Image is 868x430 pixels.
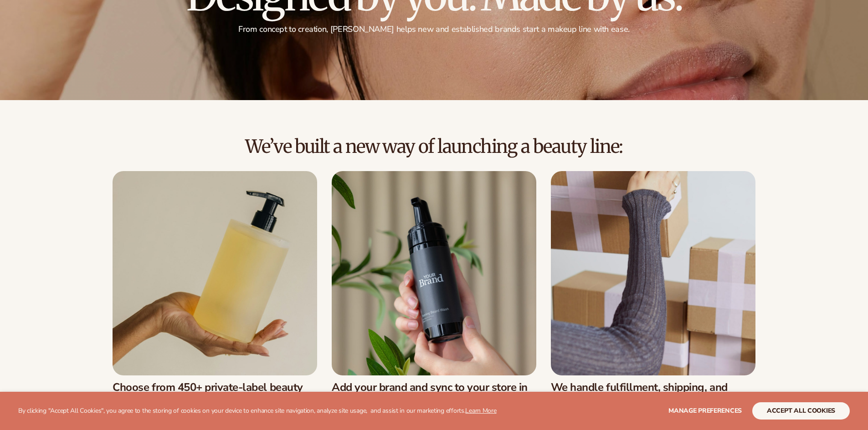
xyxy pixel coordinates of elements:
h3: Add your brand and sync to your store in minutes [332,381,536,407]
p: By clicking "Accept All Cookies", you agree to the storing of cookies on your device to enhance s... [18,407,497,415]
h2: We’ve built a new way of launching a beauty line: [26,137,842,157]
h3: Choose from 450+ private-label beauty products [113,381,317,407]
button: accept all cookies [752,402,850,420]
a: Learn More [465,406,496,415]
img: Female hand holding soap bottle. [113,171,317,375]
img: Male hand holding beard wash. [332,171,536,375]
p: From concept to creation, [PERSON_NAME] helps new and established brands start a makeup line with... [186,24,682,35]
button: Manage preferences [668,402,742,420]
span: Manage preferences [668,406,742,415]
img: Female moving shipping boxes. [551,171,755,375]
h3: We handle fulfillment, shipping, and inventory [551,381,755,407]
